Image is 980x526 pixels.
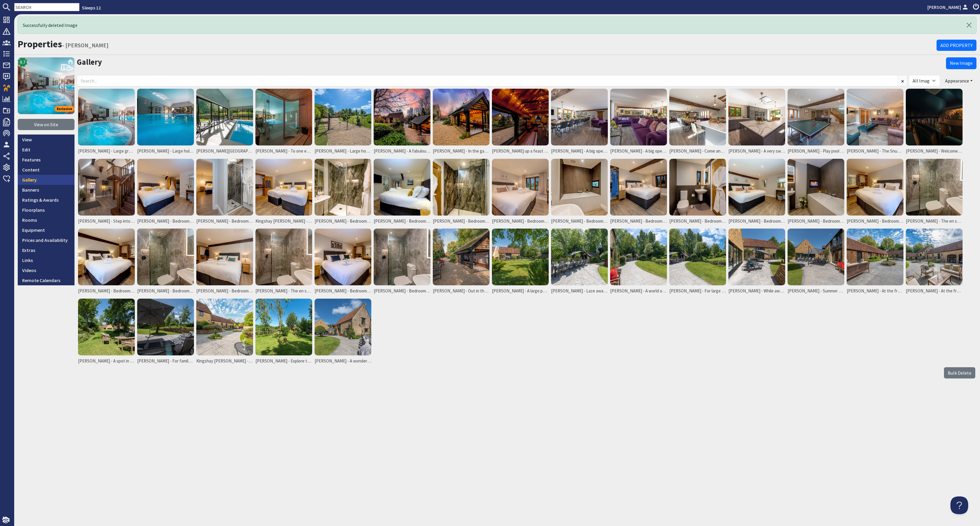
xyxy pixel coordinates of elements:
a: [PERSON_NAME] - The en suite shower room for Bedroom 7 ([GEOGRAPHIC_DATA]) [905,158,964,228]
label: Bulk Delete [944,367,975,378]
a: [PERSON_NAME] - To one end of the spa hall there's a glass fronted sauna [254,88,313,158]
span: [PERSON_NAME] - A large patio and 2 acres of grounds to play in [492,288,549,294]
img: Kingshay Barton - Summer holidays in the UK! Sleeps 20+3 [788,229,844,285]
a: Features [18,155,74,165]
img: Kingshay Barton - Large house to rent in Somerset for family holidays and short breaks [315,89,371,145]
a: [PERSON_NAME][GEOGRAPHIC_DATA] stage in the [GEOGRAPHIC_DATA] is the swimming pool [195,88,254,158]
span: [PERSON_NAME] - Bedroom 4 (Coombe) sleeps 2 in zip and link beds (super king or twin) [492,218,549,225]
a: Kingshay [PERSON_NAME] - Bedroom 2 (Downclose) sleeps 2 in a superking or twin beds [254,158,313,228]
a: [PERSON_NAME] - Bedroom 10 ([GEOGRAPHIC_DATA]) is another room accessed from the courtyard [313,227,372,297]
span: Exclusive [54,106,74,112]
span: [PERSON_NAME] - Bedroom 5 ([GEOGRAPHIC_DATA]) has an en suite wet room [669,218,726,225]
span: [PERSON_NAME] - For family holidays you'll always remember [137,358,194,365]
a: [PERSON_NAME] - A big open plan living space gives you plenty of room to get together [550,88,609,158]
img: Kingshay Barton - A world of your own in the Somerset countryside [610,229,667,285]
img: Kingshay Barton's icon [18,57,74,114]
a: [PERSON_NAME] - Bedroom 6 (Moultons) sleeps 2 with room for an extra guest bed suitable for a chi... [727,158,786,228]
div: Successfully deleted Image [18,17,976,34]
a: Prices and Availability [18,235,74,245]
a: [PERSON_NAME] - Large group holiday house with a private spa hall. All yours for the whole of you... [77,88,136,158]
span: [PERSON_NAME] - Laze away the hours with lunch in the sunshine [551,288,608,294]
span: [PERSON_NAME] - Bedroom 4 (Coombe) has an en suite bathroom with a built-in TV [551,218,608,225]
a: [PERSON_NAME] - Bedroom 3 ([GEOGRAPHIC_DATA]) has its own shower room [432,158,491,228]
span: [PERSON_NAME] - Bedroom 7 (Venley) sleeps 2 in zip and link beds (super king or twin) [847,218,903,225]
img: Kingshay Barton - A fabulous all-weather-all-year holiday house for large group stays [374,89,430,145]
a: [PERSON_NAME] - Bedroom 8 ([PERSON_NAME]) is accessed from the front courtyard and sleeps 2 [77,227,136,297]
img: Kingshay Barton - Bedroom 7 (Venley) sleeps 2 in zip and link beds (super king or twin) [847,159,903,216]
span: [PERSON_NAME] - A fabulous all-weather-all-year holiday house for large group stays [374,148,430,155]
a: [PERSON_NAME] - Explore the gardens, find the mini-henge! [254,297,313,368]
span: [PERSON_NAME] - Large group holiday house with a private spa hall. All yours for the whole of you... [78,148,135,155]
input: Search... [77,75,898,86]
a: Kingshay [PERSON_NAME] - Luxury group accommodation in [GEOGRAPHIC_DATA] [195,297,254,368]
a: [PERSON_NAME] - Large holiday house in [GEOGRAPHIC_DATA] with indoor pool [136,88,195,158]
span: [PERSON_NAME] - Step into a spacious hallway [78,218,135,225]
a: View [18,135,74,145]
a: New Image [946,57,976,69]
img: Kingshay Barton - Play pool and table tennis in the Games Room [788,89,844,145]
span: [PERSON_NAME] - Summer holidays in the [GEOGRAPHIC_DATA]! Sleeps 20+3 [788,288,844,294]
a: [PERSON_NAME] - Bedroom 3 (Broadstone) sleeps 2 and has an en suite shower room [372,158,432,228]
small: - [PERSON_NAME] [62,42,108,49]
img: Kingshay Barton - Bedroom 1 (Purtington) has an en suite shower room [196,159,253,216]
a: [PERSON_NAME] - Bedroom 1 ([GEOGRAPHIC_DATA]) has an en suite shower room [195,158,254,228]
a: Rooms [18,215,74,225]
span: [PERSON_NAME] - Come and celebrate that special birthday or anniversary [669,148,726,155]
span: [PERSON_NAME] - A spot in the shade for a quiet chat [78,358,135,365]
a: [PERSON_NAME] - A large patio and 2 acres of grounds to play in [491,227,550,297]
span: [PERSON_NAME] - Bedroom 3 ([GEOGRAPHIC_DATA]) has its own shower room [433,218,490,225]
a: Sleeps 12 [82,5,101,11]
span: [PERSON_NAME] - To one end of the spa hall there's a glass fronted sauna [255,148,312,155]
a: [PERSON_NAME] - Bedroom 4 (Coombe) has an en suite bathroom with a built-in TV [550,158,609,228]
a: [PERSON_NAME] - A wonderful large group holiday house for year round stays [313,297,372,368]
img: Kingshay Barton - Bedroom 5 (Wayford) has an en suite wet room [669,159,726,216]
img: Kingshay Barton - A spot in the shade for a quiet chat [78,299,135,355]
span: [PERSON_NAME] - At the front of the house there's a paved courtyard [847,288,903,294]
img: Kingshay Barton - Bedroom 8 (Warren) is accessed from the front courtyard and sleeps 2 [78,229,135,285]
a: [PERSON_NAME] - While away the hours outside in the sunshine; no rush, no need to go anywhere [727,227,786,297]
span: [PERSON_NAME] - Bedroom 8 ([PERSON_NAME]) has its own en suite shower room [137,288,194,294]
a: [PERSON_NAME] - Bedroom 5 ([GEOGRAPHIC_DATA]) sleeps 2 and has room for an extra guest bed to sle... [609,158,668,228]
a: Content [18,165,74,175]
span: [PERSON_NAME] - Bedroom 10 ([PERSON_NAME]) has an en suite shower room [374,288,430,294]
img: Kingshay Barton - To one end of the spa hall there's a glass fronted sauna [255,89,312,145]
a: [PERSON_NAME] up a feast in the weather proof BBQ bothy; when it's warm, slide back the doors [491,88,550,158]
img: Kingshay Barton - Bedroom 1 (Purtington) Sleeps 2 and has room for an extra guest bed suitable fo... [137,159,194,216]
a: [PERSON_NAME] - The Snug provides a quieter space to watch TV, to read or play board games [845,88,905,158]
a: Properties [18,38,62,50]
a: [PERSON_NAME] - A spot in the shade for a quiet chat [77,297,136,368]
span: 9.7 [20,59,25,66]
img: Kingshay Barton - Step into a spacious hallway [78,159,135,216]
img: Kingshay Barton - Come and celebrate that special birthday or anniversary [669,89,726,145]
a: Links [18,255,74,265]
a: [PERSON_NAME] - A very swish kitchen with all you need to cater for your large family holiday [727,88,786,158]
a: [PERSON_NAME] - Bedroom 2 (Downclose) has a snazzy en suite shower room [313,158,372,228]
img: Kingshay Barton - The en suite shower room for Bedroom 7 (Venley) [906,159,963,216]
a: [PERSON_NAME] - At the front of the house there's a paved courtyard [905,227,964,297]
span: [PERSON_NAME] - Bedroom 3 (Broadstone) sleeps 2 and has an en suite shower room [374,218,430,225]
span: [PERSON_NAME] - Bedroom 5 ([GEOGRAPHIC_DATA]) sleeps 2 and has room for an extra guest bed to sle... [610,218,667,225]
span: [PERSON_NAME] - Large holiday house in [GEOGRAPHIC_DATA] with indoor pool [137,148,194,155]
span: [PERSON_NAME] - The en suite shower room for Bedroom 7 ([GEOGRAPHIC_DATA]) [906,218,963,225]
img: Kingshay Barton - Explore the gardens, find the mini-henge! [255,299,312,355]
img: Kingshay Barton - Large group holiday house with a private spa hall. All yours for the whole of y... [78,89,135,145]
img: Kingshay Barton - The en suite shower room for Bedroom 9 (St Ryan) [255,229,312,285]
span: [PERSON_NAME] - While away the hours outside in the sunshine; no rush, no need to go anywhere [728,288,785,294]
img: Kingshay Barton - Bedroom 5 (Wayford) sleeps 2 and has room for an extra guest bed to sleep a chi... [610,159,667,216]
a: [PERSON_NAME] - At the front of the house there's a paved courtyard [845,227,905,297]
img: Kingshay Barton - Luxury group accommodation in Somerset [196,299,253,355]
img: Kingshay Barton - A wonderful large group holiday house for year round stays [315,299,371,355]
img: Kingshay Barton - Bedroom 9 (St Ryan) sleeps 2 and has an en suite shower room [196,229,253,285]
span: [PERSON_NAME] - Bedroom 6 (Moultons) sleeps 2 with room for an extra guest bed suitable for a chi... [728,218,785,225]
img: Kingshay Barton - Centre stage in the spa hall is the swimming pool [196,89,253,145]
a: [PERSON_NAME] - Bedroom 4 (Coombe) sleeps 2 in zip and link beds (super king or twin) [491,158,550,228]
a: Remote Calendars [18,275,74,285]
a: [PERSON_NAME] - A big open plan living space gives you plenty of room to get together [609,88,668,158]
button: Appearance [941,75,976,86]
img: Kinghsay Barton - A very swish kitchen with all you need to cater for your large family holiday [728,89,785,145]
img: Kingshay Barton - Bedroom 3 (Broadstone) has its own shower room [433,159,490,216]
span: [PERSON_NAME] - A very swish kitchen with all you need to cater for your large family holiday [728,148,785,155]
img: Kingshay Barton - Bedroom 4 (Coombe) sleeps 2 in zip and link beds (super king or twin) [492,159,549,216]
a: View on Site [18,119,74,130]
img: Kingshay Barton - While away the hours outside in the sunshine; no rush, no need to go anywhere [728,229,785,285]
